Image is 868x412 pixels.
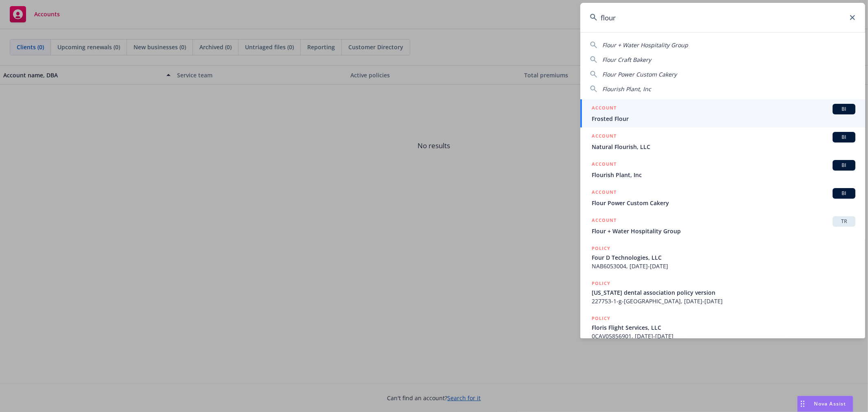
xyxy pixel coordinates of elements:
[580,127,865,156] a: ACCOUNTBINatural Flourish, LLC
[836,218,852,225] span: TR
[592,314,610,322] h5: POLICY
[592,171,855,179] span: Flourish Plant, Inc
[602,85,651,93] span: Flourish Plant, Inc
[814,400,846,407] span: Nova Assist
[592,332,855,340] span: 0CAV05856901, [DATE]-[DATE]
[836,162,852,169] span: BI
[592,297,855,305] span: 227753-1-g-[GEOGRAPHIC_DATA], [DATE]-[DATE]
[592,104,617,114] h5: ACCOUNT
[580,310,865,345] a: POLICYFloris Flight Services, LLC0CAV05856901, [DATE]-[DATE]
[592,288,855,297] span: [US_STATE] dental association policy version
[592,227,855,235] span: Flour + Water Hospitality Group
[602,70,677,78] span: Flour Power Custom Cakery
[797,396,853,412] button: Nova Assist
[580,99,865,127] a: ACCOUNTBIFrosted Flour
[592,216,617,226] h5: ACCOUNT
[592,160,617,170] h5: ACCOUNT
[592,323,855,332] span: Floris Flight Services, LLC
[836,134,852,141] span: BI
[592,244,610,252] h5: POLICY
[580,3,865,32] input: Search...
[592,253,855,262] span: Four D Technologies, LLC
[592,199,855,207] span: Flour Power Custom Cakery
[602,41,688,49] span: Flour + Water Hospitality Group
[592,188,617,198] h5: ACCOUNT
[602,56,651,64] span: Flour Craft Bakery
[836,190,852,197] span: BI
[592,142,855,151] span: Natural Flourish, LLC
[580,212,865,240] a: ACCOUNTTRFlour + Water Hospitality Group
[592,262,855,270] span: NAB6053004, [DATE]-[DATE]
[798,396,808,412] div: Drag to move
[580,156,865,184] a: ACCOUNTBIFlourish Plant, Inc
[580,184,865,212] a: ACCOUNTBIFlour Power Custom Cakery
[592,114,855,123] span: Frosted Flour
[580,240,865,275] a: POLICYFour D Technologies, LLCNAB6053004, [DATE]-[DATE]
[592,279,610,287] h5: POLICY
[836,105,852,113] span: BI
[580,275,865,310] a: POLICY[US_STATE] dental association policy version227753-1-g-[GEOGRAPHIC_DATA], [DATE]-[DATE]
[592,132,617,142] h5: ACCOUNT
